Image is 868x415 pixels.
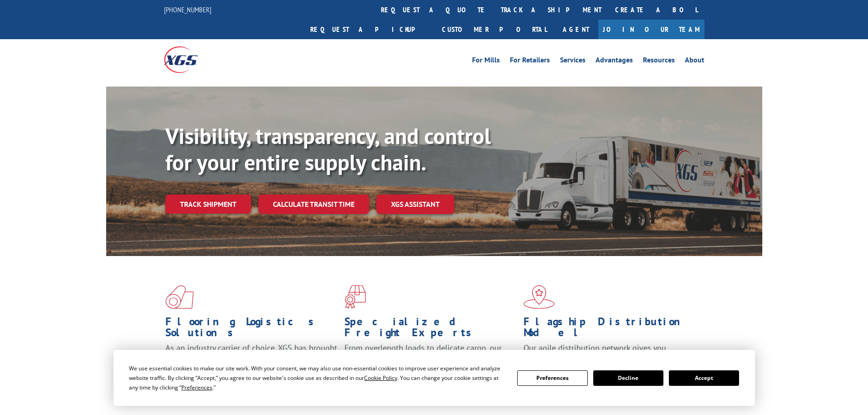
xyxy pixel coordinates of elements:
[344,343,517,383] p: From overlength loads to delicate cargo, our experienced staff knows the best way to move your fr...
[113,350,755,406] div: Cookie Consent Prompt
[376,195,454,214] a: XGS ASSISTANT
[181,384,212,391] span: Preferences
[165,195,251,214] a: Track shipment
[129,364,506,392] div: We use essential cookies to make our site work. With your consent, we may also use non-essential ...
[593,370,663,386] button: Decline
[510,56,550,67] a: For Retailers
[364,374,397,382] span: Cookie Policy
[165,122,491,176] b: Visibility, transparency, and control for your entire supply chain.
[164,5,211,14] a: [PHONE_NUMBER]
[524,285,555,309] img: xgs-icon-flagship-distribution-model-red
[303,20,435,39] a: Request a pickup
[524,316,696,343] h1: Flagship Distribution Model
[165,285,194,309] img: xgs-icon-total-supply-chain-intelligence-red
[165,343,337,375] span: As an industry carrier of choice, XGS has brought innovation and dedication to flooring logistics...
[472,56,500,67] a: For Mills
[517,370,587,386] button: Preferences
[344,316,517,343] h1: Specialized Freight Experts
[524,343,691,364] span: Our agile distribution network gives you nationwide inventory management on demand.
[554,20,598,39] a: Agent
[669,370,739,386] button: Accept
[165,316,338,343] h1: Flooring Logistics Solutions
[643,56,675,67] a: Resources
[435,20,554,39] a: Customer Portal
[560,56,586,67] a: Services
[258,195,369,214] a: Calculate transit time
[344,285,366,309] img: xgs-icon-focused-on-flooring-red
[596,56,633,67] a: Advantages
[598,20,704,39] a: Join Our Team
[685,56,704,67] a: About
